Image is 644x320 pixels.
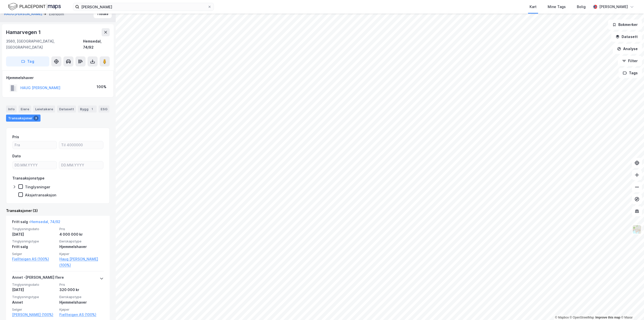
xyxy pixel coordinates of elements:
img: Z [632,225,642,234]
div: Mine Tags [548,4,566,10]
div: Leietakere [33,105,55,113]
span: Eierskapstype [59,239,104,243]
div: 3560, [GEOGRAPHIC_DATA], [GEOGRAPHIC_DATA] [6,38,83,50]
img: logo.f888ab2527a4732fd821a326f86c7f29.svg [8,2,61,11]
span: Eierskapstype [59,295,104,299]
span: Selger [12,307,56,312]
span: Kjøper [59,307,104,312]
a: Fjellteigen AS (100%) [59,312,104,318]
input: DD.MM.YYYY [13,161,57,169]
div: Transaksjonstype [12,175,45,181]
div: Fritt salg [12,244,56,250]
div: Kontrollprogram for chat [619,296,644,320]
div: Hjemmelshaver [59,244,104,250]
div: Bolig [577,4,586,10]
button: HAUG [PERSON_NAME] [4,12,43,17]
iframe: Chat Widget [619,296,644,320]
a: [PERSON_NAME] (100%) [12,312,56,318]
div: ESG [99,105,109,113]
div: Eiere [19,105,31,113]
span: Kjøper [59,252,104,256]
div: [DATE] [12,287,56,293]
input: Søk på adresse, matrikkel, gårdeiere, leietakere eller personer [79,3,208,11]
button: Tilbake [94,10,112,18]
div: [DATE] [12,231,56,237]
a: Fjellteigen AS (100%) [12,256,56,262]
div: Bygg [78,105,97,113]
div: 3 [33,116,38,121]
button: Tag [6,56,49,66]
input: Fra [13,141,57,149]
div: Fritt salg - [12,219,60,227]
div: Hemsedal, 74/92 [83,38,110,50]
button: Filter [618,56,642,66]
a: Improve this map [595,316,620,319]
div: Hamarvegen 1 [6,28,42,36]
div: 1 [90,106,95,112]
div: Kart [530,4,537,10]
span: Pris [59,227,104,231]
span: Tinglysningstype [12,239,56,243]
span: Selger [12,252,56,256]
input: DD.MM.YYYY [59,161,103,169]
div: Annet - [PERSON_NAME] flere [12,274,64,282]
div: [PERSON_NAME] [599,4,628,10]
span: Tinglysningstype [12,295,56,299]
div: Info [6,105,17,113]
input: Til 4000000 [59,141,103,149]
div: 4 000 000 kr [59,231,104,237]
div: Transaksjoner (3) [6,208,110,214]
span: Tinglysningsdato [12,227,56,231]
button: Analyse [613,44,642,54]
span: Tinglysningsdato [12,282,56,287]
div: 100% [97,84,106,90]
a: Haug [PERSON_NAME] (100%) [59,256,104,268]
span: Pris [59,282,104,287]
div: Datasett [57,105,76,113]
button: Tags [619,68,642,78]
button: Datasett [611,32,642,42]
div: Dato [12,153,21,159]
a: Hemsedal, 74/92 [30,220,60,224]
div: Transaksjoner [6,115,41,122]
div: Annet [12,299,56,305]
a: Mapbox [555,316,569,319]
div: Eiendom [49,11,64,17]
div: Aksjetransaksjon [25,193,56,197]
div: 320 000 kr [59,287,104,293]
div: Hjemmelshaver [6,75,109,81]
a: OpenStreetMap [570,316,594,319]
div: Pris [12,134,19,140]
div: Hjemmelshaver [59,299,104,305]
button: Bokmerker [608,20,642,30]
div: Tinglysninger [25,185,50,189]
